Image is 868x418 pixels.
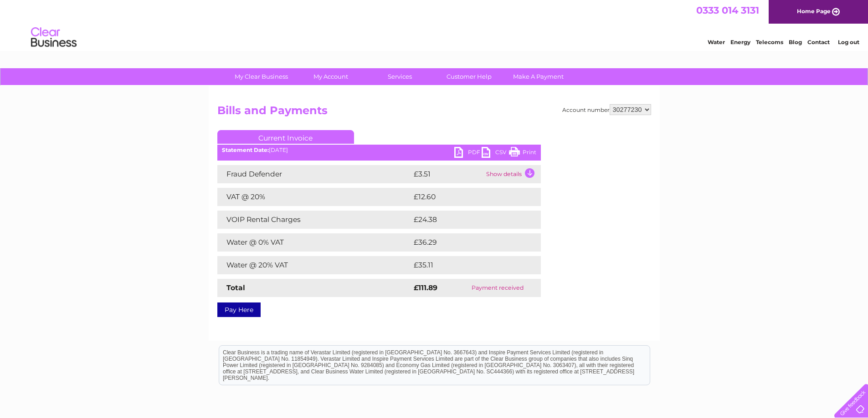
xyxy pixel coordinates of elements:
a: Make A Payment [501,68,576,85]
td: Show details [484,165,541,183]
a: Contact [807,39,830,45]
div: [DATE] [217,147,541,153]
a: Services [362,68,437,85]
td: £36.29 [411,233,523,252]
h2: Bills and Payments [217,104,651,121]
a: Current Invoice [217,130,354,144]
td: £3.51 [411,165,484,183]
td: Water @ 20% VAT [217,256,411,274]
a: PDF [454,147,482,160]
td: £12.60 [411,188,522,206]
a: Energy [730,39,750,45]
div: Clear Business is a trading name of Verastar Limited (registered in [GEOGRAPHIC_DATA] No. 3667643... [219,5,650,44]
a: Telecoms [756,39,783,45]
a: Customer Help [431,68,507,85]
td: £24.38 [411,211,523,229]
a: Pay Here [217,302,261,317]
td: VOIP Rental Charges [217,211,411,229]
a: Blog [789,39,802,45]
strong: Total [226,283,245,292]
a: My Clear Business [224,68,299,85]
a: Print [509,147,536,160]
div: Account number [562,104,651,115]
td: Water @ 0% VAT [217,233,411,252]
td: £35.11 [411,256,520,274]
a: CSV [482,147,509,160]
a: Log out [838,39,859,45]
td: Fraud Defender [217,165,411,183]
b: Statement Date: [222,146,269,153]
a: Water [708,39,725,45]
a: My Account [293,68,368,85]
a: 0333 014 3131 [696,5,759,16]
td: Payment received [454,279,540,297]
td: VAT @ 20% [217,188,411,206]
img: logo.png [31,24,77,51]
strong: £111.89 [414,283,437,292]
